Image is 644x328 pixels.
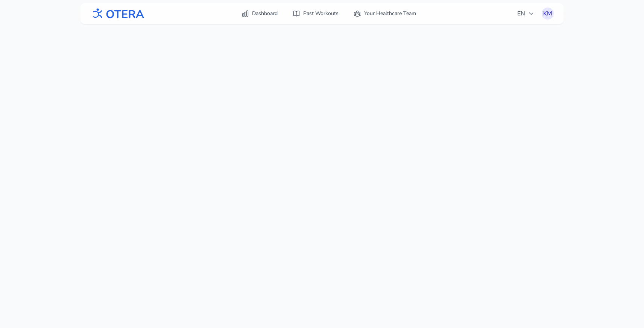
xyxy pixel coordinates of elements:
[517,9,534,18] span: EN
[542,8,554,20] button: KM
[237,7,282,20] a: Dashboard
[349,7,421,20] a: Your Healthcare Team
[90,5,144,22] img: OTERA logo
[288,7,343,20] a: Past Workouts
[513,6,539,21] button: EN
